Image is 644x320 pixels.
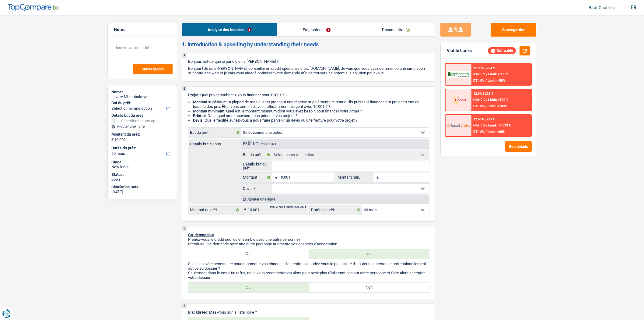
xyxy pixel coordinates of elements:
p: : Êtes-vous sur la liste noire ? [188,310,429,315]
li: : Dans quel ordre pouvons-nous prioriser vos projets ? [193,113,429,118]
div: 12.9% | 223 € [473,92,493,96]
label: But du prêt: [111,101,172,105]
span: € [272,172,279,182]
strong: Montant minimum [193,109,224,113]
div: Ajouter une ligne [111,124,173,129]
div: 2 [182,87,187,91]
div: Détails but du prêt [111,113,173,118]
label: Non [309,249,429,259]
div: New leads [111,165,173,169]
label: Montant min. [336,172,373,182]
li: : La plupart de mes clients prennent une réserve supplémentaire pour qu'ils puissent financer leu... [193,100,429,109]
span: NAI: 0 € [473,123,485,127]
li: : Quel est le montant minimum dont vous avez besoin pour financer votre projet ? [193,109,429,113]
label: Montant du prêt [188,205,241,215]
label: Montant [241,172,272,182]
div: open [111,177,173,182]
img: Record Credits [447,120,470,131]
span: Badr Chabli [589,5,611,10]
span: / [486,123,487,127]
a: Documents [356,23,436,36]
span: / [485,130,487,134]
span: € [373,172,380,182]
span: NAI: 0 € [473,98,485,102]
div: fr [631,5,636,10]
span: Limit: <100% [488,104,507,108]
p: Si cela s'avère nécessaire pour augmenter vos chances d'acceptation, auriez-vous la possibilité d... [188,261,429,271]
div: min: 3.701 € / max: 200.000 € [270,206,306,208]
label: Devis ? [241,184,272,194]
div: Ajouter une ligne [241,195,429,204]
span: / [486,72,487,76]
p: Prenez-vous le crédit seul ou ensemble avec une autre personne? [188,237,429,242]
span: € [241,205,248,215]
div: 12.45% | 221 € [473,117,495,121]
a: Analyse des besoins [182,23,277,36]
span: Devis [193,118,203,123]
div: 12.99% | 224 € [473,66,495,70]
p: Seulement dans le cas d'un refus, nous vous recontacterons alors pour avoir plus d'informations s... [188,271,429,280]
h2: 1. Introduction & upselling by understanding their needs [182,41,436,48]
span: Co-demandeur [188,233,214,237]
label: Détails but du prêt [241,161,272,171]
img: TopCompare Logo [8,4,59,11]
label: Oui [188,249,309,259]
span: Limit: <50% [488,79,505,83]
h5: Notes [114,27,171,32]
span: Sauvegarder [142,67,164,71]
div: Name: [111,90,173,94]
span: Limit: >850 € [488,72,508,76]
div: Prêt n°1 [241,142,278,146]
label: Durée du prêt: [310,205,362,215]
div: 1 [182,53,187,58]
p: : Quel projet souhaitez-vous financer pour 10 001 € ? [188,93,429,97]
p: Bonjour, est-ce que je parle bien à [PERSON_NAME] ? [188,59,429,64]
p: Introduire une demande avec une autre personne augmente vos chances d'acceptation. [188,242,429,246]
a: Emprunteur [277,23,356,36]
span: Limit: <60% [488,130,505,134]
span: DTI: 0% [473,130,485,134]
div: [DATE] [111,190,173,194]
span: Limit: >800 € [488,98,508,102]
label: Détails but du prêt [188,139,241,146]
button: See details [505,141,532,152]
span: DTI: 0% [473,79,485,83]
div: Levare Mbarubukeye [111,94,173,99]
div: Status: [111,172,173,177]
label: But du prêt [188,128,241,137]
label: Durée du prêt: [111,146,172,151]
label: Non [309,283,429,292]
span: / [485,104,487,108]
span: € [111,137,114,142]
span: Limit: >1.033 € [488,123,511,127]
button: Sauvegarder [491,23,536,37]
div: 3 [182,226,187,231]
strong: Priorité [193,113,206,118]
li: : Quelle facilité auriez-vous à nous faire parvenir un devis ou une facture pour votre projet ? [193,118,429,123]
label: Oui [188,283,309,292]
div: Stage: [111,160,173,165]
div: Simulation Date: [111,185,173,190]
label: Montant du prêt: [111,132,172,137]
button: Sauvegarder [133,64,173,74]
strong: Montant supérieur [193,100,225,104]
div: 4 [182,304,187,308]
label: But du prêt [241,150,272,160]
div: Viable banks [447,48,472,53]
img: AlphaCredit [447,71,470,78]
span: / [485,79,487,83]
span: NAI: 0 € [473,72,485,76]
span: Projet [188,93,198,97]
span: - Priorité 1 [259,142,276,145]
span: Blacklisted [188,310,207,315]
a: Badr Chabli [584,3,616,13]
p: Bonjour ! Je suis [PERSON_NAME], conseiller en crédit spécialisé chez [DOMAIN_NAME]. Je vois que ... [188,66,429,75]
span: / [486,98,487,102]
span: DTI: 0% [473,104,485,108]
div: Not viable [488,47,516,54]
img: Cofidis [447,94,470,105]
